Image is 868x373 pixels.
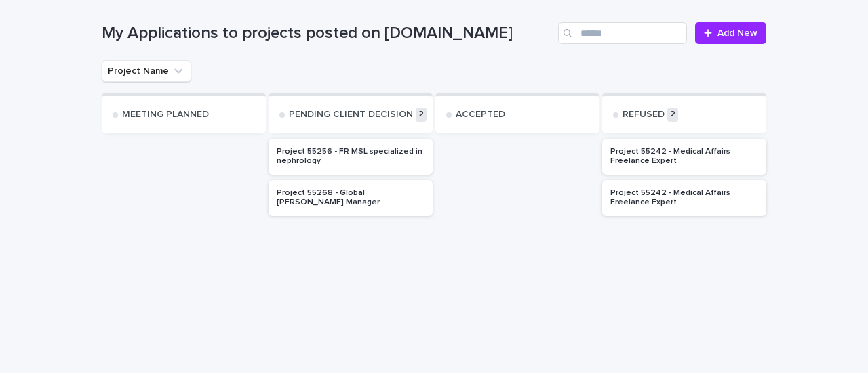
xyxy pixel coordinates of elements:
p: ACCEPTED [456,109,505,120]
a: Project 55256 - FR MSL specialized in nephrology [269,139,433,175]
h1: My Applications to projects posted on [DOMAIN_NAME] [102,24,553,43]
a: Add New [695,22,766,44]
p: 2 [416,108,427,122]
p: Project 55242 - Medical Affairs Freelance Expert [610,147,758,167]
p: PENDING CLIENT DECISION [289,109,413,120]
p: Project 55268 - Global [PERSON_NAME] Manager [277,188,425,208]
p: 2 [667,108,678,122]
p: MEETING PLANNED [122,109,209,120]
a: Project 55268 - Global [PERSON_NAME] Manager [269,180,433,216]
p: Project 55242 - Medical Affairs Freelance Expert [610,188,758,208]
a: Project 55242 - Medical Affairs Freelance Expert [602,139,766,175]
span: Add New [717,28,757,38]
p: Project 55256 - FR MSL specialized in nephrology [277,147,425,167]
a: Project 55242 - Medical Affairs Freelance Expert [602,180,766,216]
p: REFUSED [623,109,665,120]
button: Project Name [102,60,191,82]
input: Search [558,22,687,44]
